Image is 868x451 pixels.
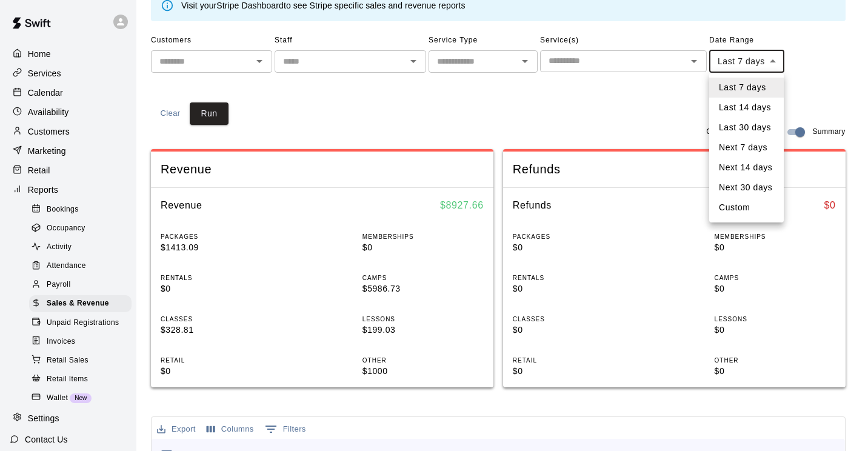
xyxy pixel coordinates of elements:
li: Last 30 days [709,118,784,138]
li: Last 7 days [709,78,784,98]
li: Next 30 days [709,178,784,198]
li: Next 7 days [709,138,784,158]
li: Custom [709,198,784,218]
li: Last 14 days [709,98,784,118]
li: Next 14 days [709,158,784,178]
